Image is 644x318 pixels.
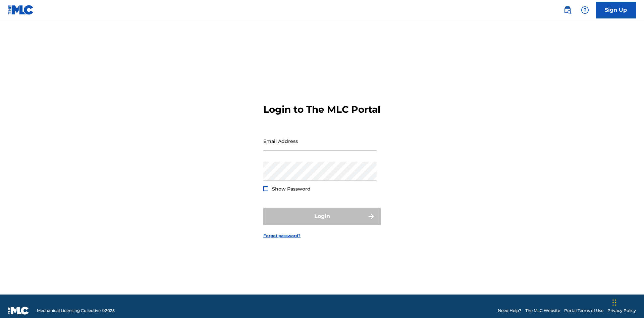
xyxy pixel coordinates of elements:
[564,308,603,314] a: Portal Terms of Use
[581,6,589,14] img: help
[563,6,572,14] img: search
[498,308,521,314] a: Need Help?
[612,293,616,313] div: Drag
[610,286,644,318] iframe: Chat Widget
[263,233,301,239] a: Forgot password?
[8,307,29,315] img: logo
[272,186,311,192] span: Show Password
[596,2,636,18] a: Sign Up
[263,104,380,115] h3: Login to The MLC Portal
[607,308,636,314] a: Privacy Policy
[578,3,592,17] div: Help
[525,308,560,314] a: The MLC Website
[37,308,115,314] span: Mechanical Licensing Collective © 2025
[561,3,574,17] a: Public Search
[8,5,34,15] img: MLC Logo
